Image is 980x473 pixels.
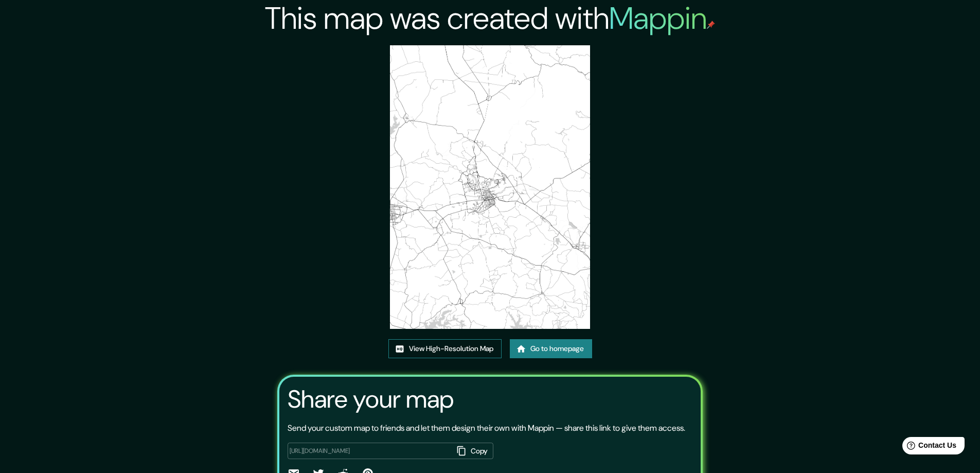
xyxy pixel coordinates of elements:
[388,339,502,358] a: View High-Resolution Map
[390,45,591,329] img: created-map
[288,385,454,414] h3: Share your map
[453,443,493,460] button: Copy
[510,339,592,358] a: Go to homepage
[288,422,685,434] p: Send your custom map to friends and let them design their own with Mappin — share this link to gi...
[707,21,715,29] img: mappin-pin
[888,433,969,462] iframe: Help widget launcher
